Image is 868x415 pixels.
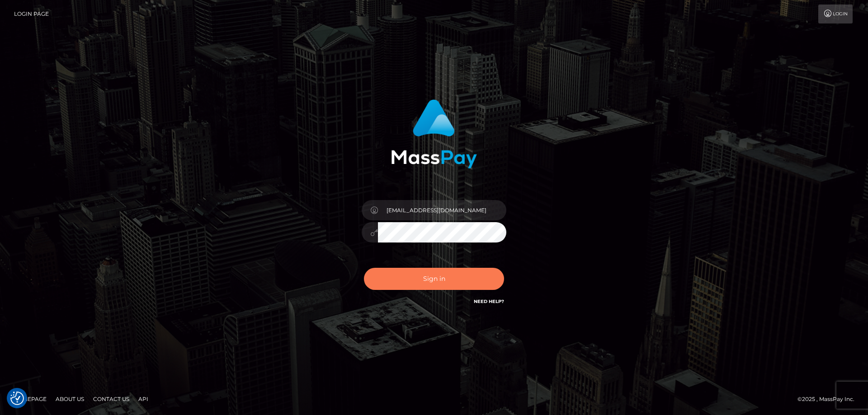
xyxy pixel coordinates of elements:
a: About Us [52,392,88,406]
img: MassPay Login [391,99,477,168]
a: Homepage [10,392,50,406]
a: API [135,392,152,406]
input: Username... [378,200,506,220]
a: Login Page [14,5,49,23]
a: Login [818,5,853,23]
button: Consent Preferences [10,392,24,405]
div: © 2025 , MassPay Inc. [797,394,861,404]
a: Need Help? [474,298,504,304]
a: Contact Us [90,392,133,406]
button: Sign in [364,268,504,290]
img: Revisit consent button [10,392,24,405]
